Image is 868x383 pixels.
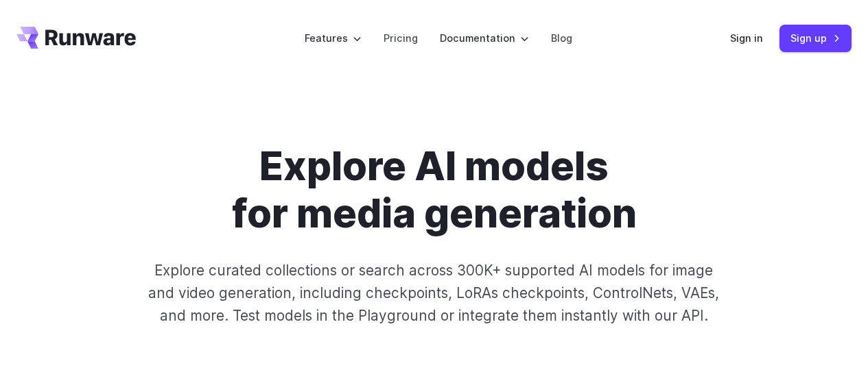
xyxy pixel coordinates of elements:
[551,30,572,46] a: Blog
[142,259,727,328] p: Explore curated collections or search across 300K+ supported AI models for image and video genera...
[100,143,769,237] h1: Explore AI models for media generation
[384,30,418,46] a: Pricing
[730,30,763,46] a: Sign in
[16,27,136,49] a: Go to /
[305,30,362,46] label: Features
[440,30,529,46] label: Documentation
[779,25,852,51] a: Sign up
